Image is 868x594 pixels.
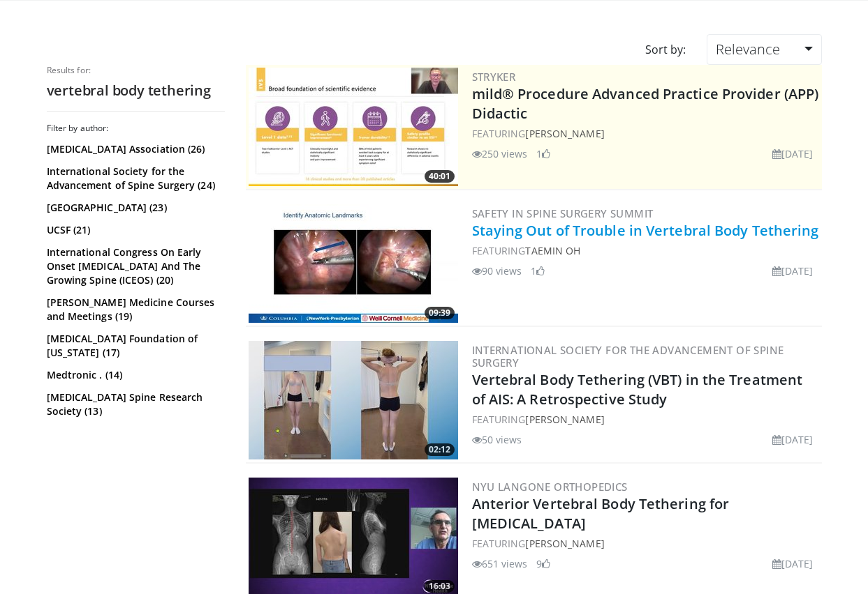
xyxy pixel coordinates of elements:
a: 40:01 [249,68,458,186]
a: [MEDICAL_DATA] Association (26) [47,142,221,156]
li: 50 views [472,432,522,447]
img: 0524871b-791e-495e-b631-2e4cdf809f0a.300x170_q85_crop-smart_upscale.jpg [249,341,458,459]
li: [DATE] [772,264,814,278]
a: [PERSON_NAME] [525,127,604,140]
a: mild® Procedure Advanced Practice Provider (APP) Didactic [472,84,819,123]
a: Anterior Vertebral Body Tethering for [MEDICAL_DATA] [472,494,730,533]
a: NYU Langone Orthopedics [472,480,628,494]
h2: vertebral body tethering [47,82,225,100]
a: [PERSON_NAME] [525,413,604,426]
h3: Filter by author: [47,123,225,134]
a: International Society for the Advancement of Spine Surgery [472,343,784,370]
li: [DATE] [772,556,814,571]
a: Vertebral Body Tethering (VBT) in the Treatment of AIS: A Retrospective Study [472,370,803,409]
a: Stryker [472,70,516,84]
img: 56ec2893-2d05-4d82-aa94-fcf21995348f.300x170_q85_crop-smart_upscale.jpg [249,204,458,323]
li: 1 [531,264,545,278]
a: 02:12 [249,341,458,459]
a: Taemin Oh [525,244,580,257]
div: FEATURING [472,243,819,258]
a: Medtronic . (14) [47,368,221,382]
div: Sort by: [635,34,696,65]
a: International Congress On Early Onset [MEDICAL_DATA] And The Growing Spine (ICEOS) (20) [47,245,221,287]
a: [PERSON_NAME] Medicine Courses and Meetings (19) [47,296,221,323]
span: 40:01 [425,170,455,183]
a: [GEOGRAPHIC_DATA] (23) [47,201,221,215]
a: 09:39 [249,204,458,323]
a: International Society for the Advancement of Spine Surgery (24) [47,165,221,192]
li: 651 views [472,556,528,571]
span: 09:39 [425,307,455,319]
a: Safety in Spine Surgery Summit [472,206,654,220]
li: 90 views [472,264,522,278]
a: Staying Out of Trouble in Vertebral Body Tethering [472,221,819,240]
a: UCSF (21) [47,223,221,237]
div: FEATURING [472,126,819,141]
li: 1 [536,146,550,161]
div: FEATURING [472,536,819,551]
span: 02:12 [425,443,455,456]
p: Results for: [47,65,225,76]
div: FEATURING [472,412,819,427]
a: [MEDICAL_DATA] Spine Research Society (13) [47,390,221,418]
li: [DATE] [772,432,814,447]
a: Relevance [707,34,821,65]
span: Relevance [716,40,780,59]
img: 4f822da0-6aaa-4e81-8821-7a3c5bb607c6.300x170_q85_crop-smart_upscale.jpg [249,68,458,186]
li: 250 views [472,146,528,161]
span: 16:03 [425,580,455,593]
a: [PERSON_NAME] [525,537,604,550]
a: [MEDICAL_DATA] Foundation of [US_STATE] (17) [47,332,221,360]
li: 9 [536,556,550,571]
li: [DATE] [772,146,814,161]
